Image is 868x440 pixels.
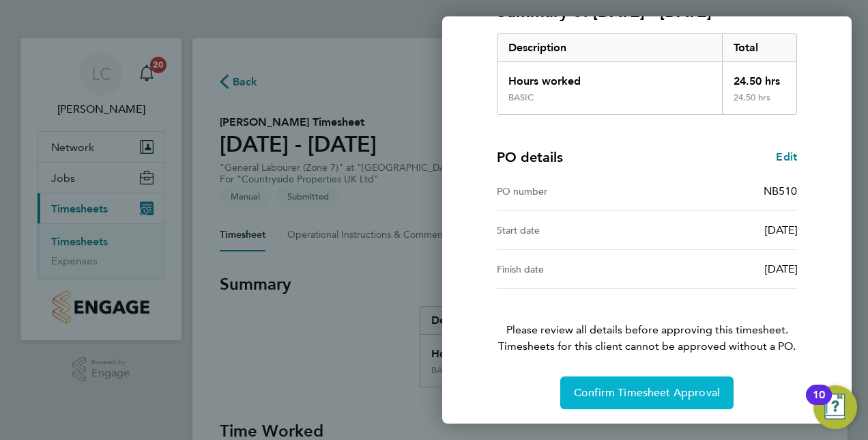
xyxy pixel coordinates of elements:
a: Edit [776,149,797,165]
div: Summary of 18 - 24 Aug 2025 [497,33,797,115]
div: 24.50 hrs [722,62,797,92]
button: Open Resource Center, 10 new notifications [813,385,857,429]
h4: PO details [497,148,563,167]
button: Confirm Timesheet Approval [560,376,734,409]
div: PO number [497,183,647,200]
span: Confirm Timesheet Approval [574,386,720,400]
div: Hours worked [497,62,722,92]
span: Timesheets for this client cannot be approved without a PO. [480,338,813,355]
div: 24.50 hrs [722,92,797,114]
div: 10 [813,395,825,413]
div: BASIC [508,92,534,103]
p: Please review all details before approving this timesheet. [480,289,813,355]
span: NB510 [764,184,797,197]
span: Edit [776,150,797,163]
div: Total [722,34,797,61]
div: [DATE] [647,261,797,277]
div: Finish date [497,261,647,277]
div: Start date [497,222,647,238]
div: Description [497,34,722,61]
div: [DATE] [647,222,797,238]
